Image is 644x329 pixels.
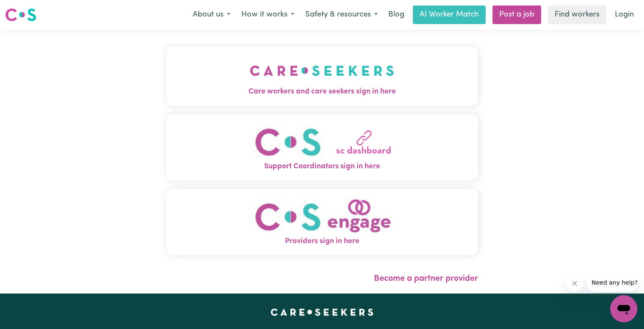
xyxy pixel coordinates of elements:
[413,5,486,24] a: AI Worker Match
[492,5,541,24] a: Post a job
[166,47,478,106] button: Care workers and care seekers sign in here
[610,295,637,322] iframe: Button to launch messaging window
[236,6,300,24] button: How it works
[271,309,373,315] a: Careseekers home page
[586,273,637,292] iframe: Message from company
[166,114,478,181] button: Support Coordinators sign in here
[374,274,478,283] a: Become a partner provider
[548,5,606,24] a: Find workers
[566,275,583,292] iframe: Close message
[166,189,478,255] button: Providers sign in here
[5,7,36,22] img: Careseekers logo
[610,5,639,24] a: Login
[187,6,236,24] button: About us
[166,161,478,172] span: Support Coordinators sign in here
[5,6,51,13] span: Need any help?
[166,86,478,97] span: Care workers and care seekers sign in here
[166,236,478,247] span: Providers sign in here
[5,5,36,25] a: Careseekers logo
[383,5,409,24] a: Blog
[300,6,383,24] button: Safety & resources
